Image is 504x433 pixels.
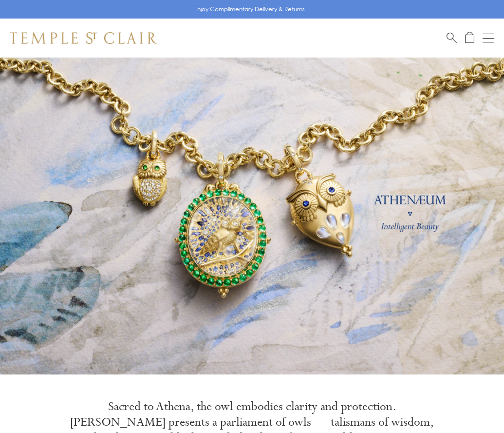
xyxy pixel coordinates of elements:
img: Temple St. Clair [10,32,157,44]
button: Open navigation [483,32,494,44]
a: Open Shopping Bag [465,32,474,44]
p: Enjoy Complimentary Delivery & Returns [194,4,305,14]
a: Search [447,32,457,44]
